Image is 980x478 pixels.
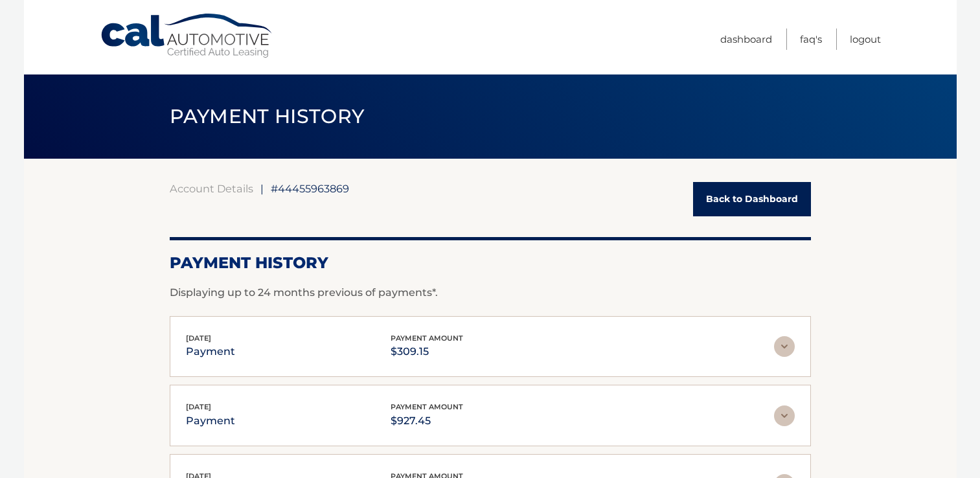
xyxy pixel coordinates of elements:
[271,182,349,195] span: #44455963869
[693,182,811,216] a: Back to Dashboard
[186,412,235,430] p: payment
[170,182,253,195] a: Account Details
[186,343,235,361] p: payment
[391,334,463,343] span: payment amount
[850,28,881,50] a: Logout
[170,253,811,273] h2: Payment History
[774,405,795,426] img: accordion-rest.svg
[391,402,463,411] span: payment amount
[800,28,822,50] a: FAQ's
[774,336,795,357] img: accordion-rest.svg
[100,13,275,59] a: Cal Automotive
[186,334,211,343] span: [DATE]
[260,182,264,195] span: |
[720,28,772,50] a: Dashboard
[170,104,365,128] span: PAYMENT HISTORY
[170,285,811,301] p: Displaying up to 24 months previous of payments*.
[186,402,211,411] span: [DATE]
[391,412,463,430] p: $927.45
[391,343,463,361] p: $309.15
